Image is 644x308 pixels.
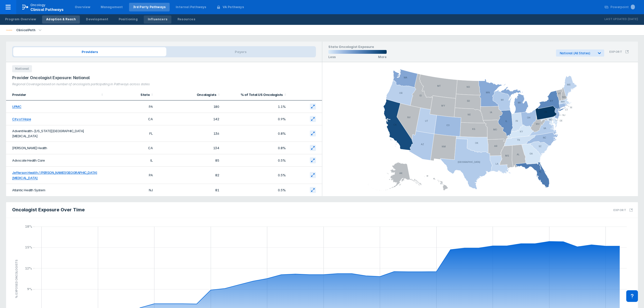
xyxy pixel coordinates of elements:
a: Jefferson Health / [PERSON_NAME][GEOGRAPHIC_DATA][MEDICAL_DATA] [12,170,97,180]
a: 3rd Party Pathways [129,3,170,11]
td: 82 [156,167,222,184]
div: Program Overview [5,17,36,22]
td: PA [106,100,156,113]
h3: Export [609,50,622,54]
div: Powerpoint [611,5,635,9]
h3: Export [613,208,626,212]
td: 0.8% [222,142,289,154]
a: Management [97,3,127,11]
td: CA [106,142,156,154]
div: % of Total US Oncologists [225,93,283,97]
button: Export [606,47,632,57]
div: Influencers [148,17,167,22]
td: 0.5% [222,184,289,196]
span: Oncologist Exposure Over Time [12,207,85,213]
div: State [109,93,150,97]
div: Positioning [119,17,138,22]
div: Provider Oncologist Exposure: National [12,75,316,80]
div: Overview [75,5,91,9]
div: Management [101,5,123,9]
span: Clinical Pathways [30,7,64,12]
td: CA [106,113,156,125]
a: Adoption & Reach [42,15,80,24]
td: 136 [156,125,222,142]
a: Program Overview [1,15,40,24]
div: Contact Support [626,290,638,302]
td: 142 [156,113,222,125]
td: NJ [106,184,156,196]
td: 180 [156,100,222,113]
text: 9% [27,287,32,291]
div: National (All States) [560,51,594,55]
td: AdventHealth-[US_STATE][GEOGRAPHIC_DATA][MEDICAL_DATA] [6,125,106,142]
td: 0.9% [222,113,289,125]
div: Adoption & Reach [46,17,76,22]
div: VA Pathways [223,5,244,9]
p: More [378,55,387,59]
p: [DATE] [628,17,638,22]
td: Atlantic Health System [6,184,106,196]
text: 15% [25,245,32,249]
a: Positioning [115,15,142,24]
img: via-oncology [6,27,12,33]
td: 0.5% [222,154,289,167]
div: ClinicalPath [14,27,37,34]
div: Regional Coverage based on number of oncologists participating in Pathways across states [12,82,316,86]
div: Development [86,17,108,22]
td: 0.8% [222,125,289,142]
h1: State Oncologist Exposure [328,45,387,50]
tspan: % EXPOSED ONCOLOGISTS [15,260,18,298]
a: City of Hope [12,117,31,121]
text: 18% [25,225,32,228]
td: IL [106,154,156,167]
a: Influencers [144,15,171,24]
button: Export [610,204,636,216]
div: Oncologists [159,93,216,97]
div: Internal Pathways [176,5,206,9]
td: PA [106,167,156,184]
a: Resources [173,15,199,24]
p: Oncology [30,3,46,7]
td: 0.5% [222,167,289,184]
a: Internal Pathways [172,3,210,11]
text: 12% [25,266,32,270]
span: Payers [166,47,315,56]
td: 134 [156,142,222,154]
td: 85 [156,154,222,167]
div: Resources [177,17,195,22]
a: UPMC [12,105,21,109]
span: National [12,65,32,72]
td: [PERSON_NAME] Health [6,142,106,154]
a: Development [82,15,112,24]
a: Overview [71,3,95,11]
p: Last Updated: [604,17,628,22]
td: FL [106,125,156,142]
div: 3rd Party Pathways [133,5,166,9]
div: Provider [12,93,100,97]
span: Providers [13,47,166,56]
td: 81 [156,184,222,196]
td: Advocate Health Care [6,154,106,167]
td: 1.1% [222,100,289,113]
p: Less [328,55,336,59]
